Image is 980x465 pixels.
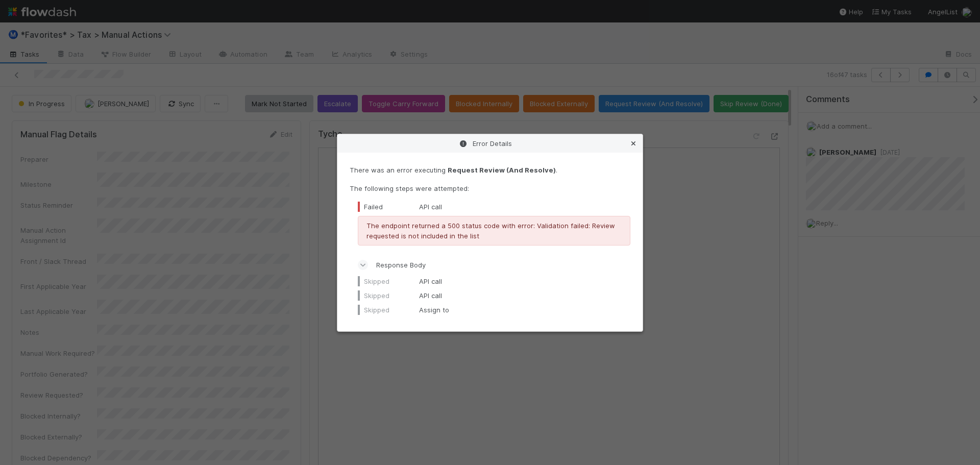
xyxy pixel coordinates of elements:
[337,134,643,153] div: Error Details
[358,202,630,212] div: API call
[350,165,630,175] p: There was an error executing .
[376,260,426,270] span: Response Body
[358,290,419,301] div: Skipped
[448,166,556,174] strong: Request Review (And Resolve)
[358,305,419,315] div: Skipped
[358,276,419,286] div: Skipped
[366,221,622,241] p: The endpoint returned a 500 status code with error: Validation failed: Review requested is not in...
[358,305,630,315] div: Assign to
[358,276,630,286] div: API call
[350,183,630,193] p: The following steps were attempted:
[358,290,630,301] div: API call
[358,202,419,212] div: Failed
